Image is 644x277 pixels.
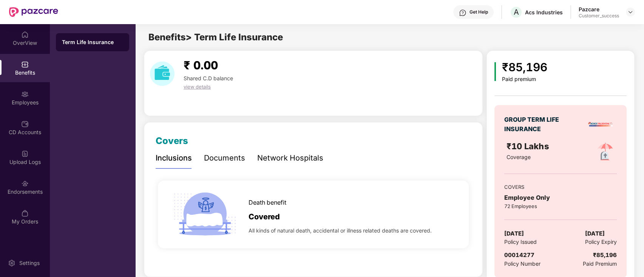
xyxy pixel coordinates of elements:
img: svg+xml;base64,PHN2ZyBpZD0iSGVscC0zMngzMiIgeG1sbnM9Imh0dHA6Ly93d3cudzMub3JnLzIwMDAvc3ZnIiB3aWR0aD... [459,9,466,17]
span: Policy Issued [504,238,537,246]
div: Inclusions [156,152,192,164]
img: svg+xml;base64,PHN2ZyBpZD0iQmVuZWZpdHMiIHhtbG5zPSJodHRwOi8vd3d3LnczLm9yZy8yMDAwL3N2ZyIgd2lkdGg9Ij... [21,61,29,68]
img: svg+xml;base64,PHN2ZyBpZD0iU2V0dGluZy0yMHgyMCIgeG1sbnM9Imh0dHA6Ly93d3cudzMub3JnLzIwMDAvc3ZnIiB3aW... [8,259,15,267]
img: svg+xml;base64,PHN2ZyBpZD0iSG9tZSIgeG1sbnM9Imh0dHA6Ly93d3cudzMub3JnLzIwMDAvc3ZnIiB3aWR0aD0iMjAiIG... [21,31,29,38]
div: Acs Industries [525,9,563,16]
img: svg+xml;base64,PHN2ZyBpZD0iTXlfT3JkZXJzIiBkYXRhLW5hbWU9Ik15IE9yZGVycyIgeG1sbnM9Imh0dHA6Ly93d3cudz... [21,210,29,217]
img: svg+xml;base64,PHN2ZyBpZD0iQ0RfQWNjb3VudHMiIGRhdGEtbmFtZT0iQ0QgQWNjb3VudHMiIHhtbG5zPSJodHRwOi8vd3... [21,120,29,128]
div: Get Help [469,9,488,15]
span: A [514,8,519,17]
div: Pazcare [579,6,619,13]
span: [DATE] [504,229,524,238]
div: Customer_success [579,13,619,19]
span: Death benefit [249,198,286,207]
div: Settings [17,259,42,267]
div: GROUP TERM LIFE INSURANCE [504,115,570,134]
img: svg+xml;base64,PHN2ZyBpZD0iRHJvcGRvd24tMzJ4MzIiIHhtbG5zPSJodHRwOi8vd3d3LnczLm9yZy8yMDAwL3N2ZyIgd2... [627,9,633,15]
div: Paid premium [502,76,547,83]
span: view details [184,84,211,90]
span: Coverage [507,154,531,160]
span: All kinds of natural death, accidental or illness related deaths are covered. [249,226,432,235]
div: COVERS [504,183,617,191]
span: Policy Expiry [585,238,617,246]
div: Documents [204,152,245,164]
img: policyIcon [593,140,618,164]
img: insurerLogo [587,111,614,138]
img: svg+xml;base64,PHN2ZyBpZD0iRW5kb3JzZW1lbnRzIiB4bWxucz0iaHR0cDovL3d3dy53My5vcmcvMjAwMC9zdmciIHdpZH... [21,180,29,187]
span: ₹ 0.00 [184,58,218,72]
span: ₹10 Lakhs [507,141,551,151]
span: [DATE] [585,229,605,238]
span: 00014277 [504,251,534,259]
div: ₹85,196 [593,251,617,260]
div: Employee Only [504,193,617,202]
img: icon [494,62,496,81]
img: icon [171,181,239,248]
span: Covered [249,211,280,223]
span: Paid Premium [583,260,617,268]
span: Shared C.D balance [184,75,233,81]
img: download [150,61,175,86]
div: Term Life Insurance [62,38,123,46]
div: Network Hospitals [257,152,323,164]
div: 72 Employees [504,202,617,210]
img: New Pazcare Logo [9,7,58,17]
div: ₹85,196 [502,58,547,76]
span: Policy Number [504,260,541,267]
img: svg+xml;base64,PHN2ZyBpZD0iVXBsb2FkX0xvZ3MiIGRhdGEtbmFtZT0iVXBsb2FkIExvZ3MiIHhtbG5zPSJodHRwOi8vd3... [21,150,29,158]
img: svg+xml;base64,PHN2ZyBpZD0iRW1wbG95ZWVzIiB4bWxucz0iaHR0cDovL3d3dy53My5vcmcvMjAwMC9zdmciIHdpZHRoPS... [21,90,29,98]
span: Benefits > Term Life Insurance [148,32,283,43]
div: Covers [156,134,188,148]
